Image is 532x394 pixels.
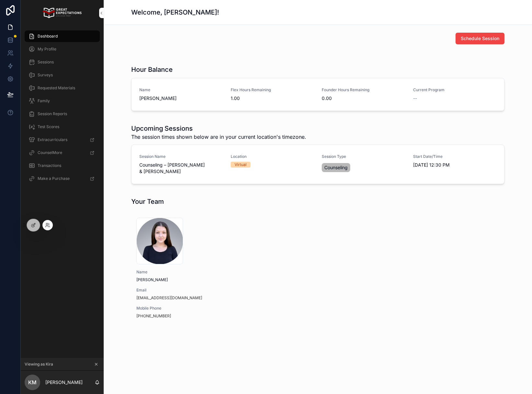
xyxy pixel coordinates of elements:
[25,362,53,367] span: Viewing as Kira
[131,197,164,206] h1: Your Team
[131,124,306,133] h1: Upcoming Sessions
[25,43,100,55] a: My Profile
[131,133,306,141] span: The session times shown below are in your current location's timezone.
[136,295,202,301] a: [EMAIL_ADDRESS][DOMAIN_NAME]
[38,176,70,181] span: Make a Purchase
[38,47,56,52] span: My Profile
[25,30,100,42] a: Dashboard
[38,137,67,142] span: Extracurriculars
[235,162,247,168] div: Virtual
[25,147,100,159] a: CounselMore
[131,8,219,17] h1: Welcome, [PERSON_NAME]!
[38,85,75,91] span: Requested Materials
[322,154,405,159] span: Session Type
[136,288,250,293] span: Email
[43,8,81,18] img: App logo
[38,111,67,116] span: Session Reports
[413,95,417,102] span: --
[25,173,100,184] a: Make a Purchase
[413,162,497,168] span: [DATE] 12:30 PM
[136,277,250,282] span: [PERSON_NAME]
[231,154,314,159] span: Location
[25,56,100,68] a: Sessions
[139,95,223,102] span: [PERSON_NAME]
[413,154,497,159] span: Start Date/Time
[139,162,223,175] span: Counseling – [PERSON_NAME] & [PERSON_NAME]
[25,69,100,81] a: Surveys
[136,313,171,319] a: [PHONE_NUMBER]
[322,95,405,102] span: 0.00
[28,378,37,386] span: KM
[21,26,104,193] div: scrollable content
[131,65,173,74] h1: Hour Balance
[38,150,62,155] span: CounselMore
[231,95,314,102] span: 1.00
[38,98,50,104] span: Family
[136,306,250,311] span: Mobile Phone
[38,60,54,65] span: Sessions
[25,95,100,107] a: Family
[139,87,223,93] span: Name
[139,154,223,159] span: Session Name
[461,35,499,42] span: Schedule Session
[136,269,250,275] span: Name
[38,72,53,78] span: Surveys
[38,124,59,129] span: Test Scores
[25,121,100,133] a: Test Scores
[25,160,100,171] a: Transactions
[413,87,497,93] span: Current Program
[25,82,100,94] a: Requested Materials
[25,134,100,146] a: Extracurriculars
[324,164,348,171] span: Counseling
[231,87,314,93] span: Flex Hours Remaining
[322,87,405,93] span: Founder Hours Remaining
[38,34,58,39] span: Dashboard
[456,33,504,44] button: Schedule Session
[38,163,61,168] span: Transactions
[45,379,83,386] p: [PERSON_NAME]
[25,108,100,120] a: Session Reports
